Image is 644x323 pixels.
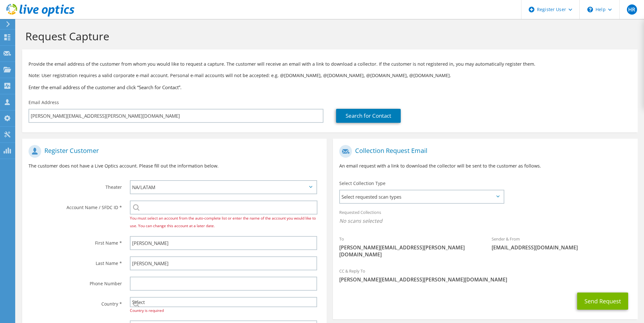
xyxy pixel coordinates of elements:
[339,244,479,258] span: [PERSON_NAME][EMAIL_ADDRESS][PERSON_NAME][DOMAIN_NAME]
[29,72,631,79] p: Note: User registration requires a valid corporate e-mail account. Personal e-mail accounts will ...
[339,217,631,224] span: No scans selected
[587,7,593,12] svg: \n
[130,308,164,313] span: Country is required
[29,180,122,190] label: Theater
[29,277,122,287] label: Phone Number
[29,84,631,91] h3: Enter the email address of the customer and click “Search for Contact”.
[339,145,628,158] h1: Collection Request Email
[339,180,386,187] label: Select Collection Type
[333,206,637,229] div: Requested Collections
[25,30,631,43] h1: Request Capture
[627,4,637,15] span: HR
[340,190,503,203] span: Select requested scan types
[130,215,316,228] span: You must select an account from the auto-complete list or enter the name of the account you would...
[339,162,631,169] p: An email request with a link to download the collector will be sent to the customer as follows.
[336,109,401,123] a: Search for Contact
[485,232,638,254] div: Sender & From
[339,276,631,283] span: [PERSON_NAME][EMAIL_ADDRESS][PERSON_NAME][DOMAIN_NAME]
[29,99,59,106] label: Email Address
[29,201,122,211] label: Account Name / SFDC ID *
[492,244,631,251] span: [EMAIL_ADDRESS][DOMAIN_NAME]
[29,297,122,307] label: Country *
[577,293,628,310] button: Send Request
[333,232,485,261] div: To
[29,256,122,267] label: Last Name *
[29,61,631,68] p: Provide the email address of the customer from whom you would like to request a capture. The cust...
[29,236,122,246] label: First Name *
[29,162,320,169] p: The customer does not have a Live Optics account. Please fill out the information below.
[29,145,317,158] h1: Register Customer
[333,264,637,286] div: CC & Reply To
